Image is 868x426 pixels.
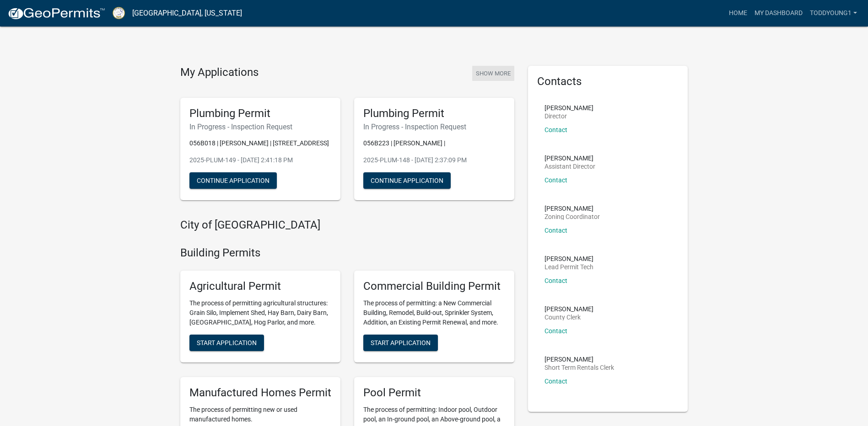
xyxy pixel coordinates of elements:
p: Assistant Director [545,163,595,170]
button: Start Application [363,335,438,351]
h5: Plumbing Permit [189,107,331,120]
p: The process of permitting agricultural structures: Grain Silo, Implement Shed, Hay Barn, Dairy Ba... [189,298,331,327]
a: Contact [545,277,567,284]
p: County Clerk [545,314,593,320]
p: [PERSON_NAME] [545,356,614,362]
h4: My Applications [180,66,259,80]
p: Lead Permit Tech [545,264,593,270]
p: 056B018 | [PERSON_NAME] | [STREET_ADDRESS] [189,138,331,148]
span: Start Application [371,339,431,346]
img: Putnam County, Georgia [113,7,125,19]
h6: In Progress - Inspection Request [363,122,505,131]
p: [PERSON_NAME] [545,105,593,111]
a: [GEOGRAPHIC_DATA], [US_STATE] [132,5,242,21]
a: Contact [545,378,567,385]
p: [PERSON_NAME] [545,306,593,312]
h5: Plumbing Permit [363,107,505,120]
h5: Pool Permit [363,386,505,399]
a: Contact [545,126,567,133]
span: Start Application [197,339,257,346]
h5: Agricultural Permit [189,280,331,293]
p: Short Term Rentals Clerk [545,364,614,371]
a: Home [725,5,751,22]
h5: Manufactured Homes Permit [189,386,331,399]
p: Director [545,113,593,119]
a: Contact [545,227,567,234]
h4: City of [GEOGRAPHIC_DATA] [180,218,514,232]
p: 056B223 | [PERSON_NAME] | [363,138,505,148]
p: Zoning Coordinator [545,213,600,220]
h5: Commercial Building Permit [363,280,505,293]
p: The process of permitting: a New Commercial Building, Remodel, Build-out, Sprinkler System, Addit... [363,298,505,327]
p: [PERSON_NAME] [545,205,600,212]
p: 2025-PLUM-148 - [DATE] 2:37:09 PM [363,155,505,165]
h4: Building Permits [180,246,514,260]
a: Contact [545,327,567,335]
button: Start Application [189,335,264,351]
button: Show More [472,66,514,81]
p: The process of permitting new or used manufactured homes. [189,405,331,424]
p: [PERSON_NAME] [545,155,595,161]
button: Continue Application [363,172,451,189]
button: Continue Application [189,172,277,189]
a: Contact [545,176,567,184]
a: Toddyoung1 [806,5,861,22]
a: My Dashboard [751,5,806,22]
p: [PERSON_NAME] [545,256,593,262]
h5: Contacts [537,75,679,88]
p: 2025-PLUM-149 - [DATE] 2:41:18 PM [189,155,331,165]
h6: In Progress - Inspection Request [189,122,331,131]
